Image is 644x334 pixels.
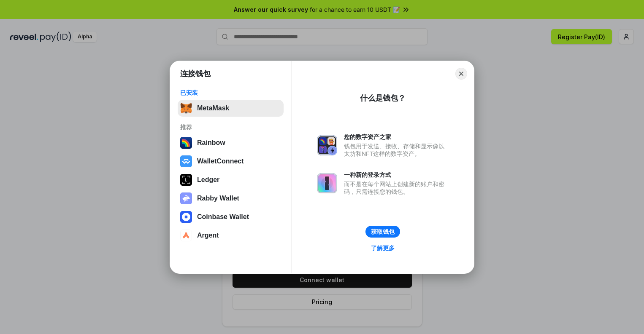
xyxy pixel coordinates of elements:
div: Rainbow [197,139,225,147]
div: 获取钱包 [371,228,395,235]
button: 获取钱包 [365,226,400,238]
img: svg+xml,%3Csvg%20width%3D%2228%22%20height%3D%2228%22%20viewBox%3D%220%200%2028%2028%22%20fill%3D... [180,155,192,167]
img: svg+xml,%3Csvg%20width%3D%2228%22%20height%3D%2228%22%20viewBox%3D%220%200%2028%2028%22%20fill%3D... [180,230,192,241]
div: 推荐 [180,123,281,131]
div: Coinbase Wallet [197,213,249,221]
div: 一种新的登录方式 [344,171,449,179]
button: WalletConnect [178,153,284,170]
div: Argent [197,232,219,239]
button: Rainbow [178,134,284,151]
img: svg+xml,%3Csvg%20width%3D%2228%22%20height%3D%2228%22%20viewBox%3D%220%200%2028%2028%22%20fill%3D... [180,211,192,223]
div: Ledger [197,176,219,184]
div: MetaMask [197,104,229,112]
div: 钱包用于发送、接收、存储和显示像以太坊和NFT这样的数字资产。 [344,142,449,158]
div: Rabby Wallet [197,195,239,202]
img: svg+xml,%3Csvg%20fill%3D%22none%22%20height%3D%2233%22%20viewBox%3D%220%200%2035%2033%22%20width%... [180,102,192,114]
img: svg+xml,%3Csvg%20width%3D%22120%22%20height%3D%22120%22%20viewBox%3D%220%200%20120%20120%22%20fil... [180,137,192,149]
button: Coinbase Wallet [178,208,284,225]
img: svg+xml,%3Csvg%20xmlns%3D%22http%3A%2F%2Fwww.w3.org%2F2000%2Fsvg%22%20width%3D%2228%22%20height%3... [180,174,192,186]
div: 了解更多 [371,244,395,252]
a: 了解更多 [366,243,400,254]
div: WalletConnect [197,158,244,165]
button: MetaMask [178,100,284,117]
img: svg+xml,%3Csvg%20xmlns%3D%22http%3A%2F%2Fwww.w3.org%2F2000%2Fsvg%22%20fill%3D%22none%22%20viewBox... [180,192,192,204]
img: svg+xml,%3Csvg%20xmlns%3D%22http%3A%2F%2Fwww.w3.org%2F2000%2Fsvg%22%20fill%3D%22none%22%20viewBox... [317,135,337,155]
button: Ledger [178,171,284,188]
div: 已安装 [180,89,281,96]
div: 而不是在每个网站上创建新的账户和密码，只需连接您的钱包。 [344,180,449,195]
button: Close [455,68,467,80]
button: Argent [178,227,284,244]
button: Rabby Wallet [178,190,284,207]
div: 您的数字资产之家 [344,133,449,141]
img: svg+xml,%3Csvg%20xmlns%3D%22http%3A%2F%2Fwww.w3.org%2F2000%2Fsvg%22%20fill%3D%22none%22%20viewBox... [317,173,337,193]
h1: 连接钱包 [180,69,211,79]
div: 什么是钱包？ [360,93,406,103]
